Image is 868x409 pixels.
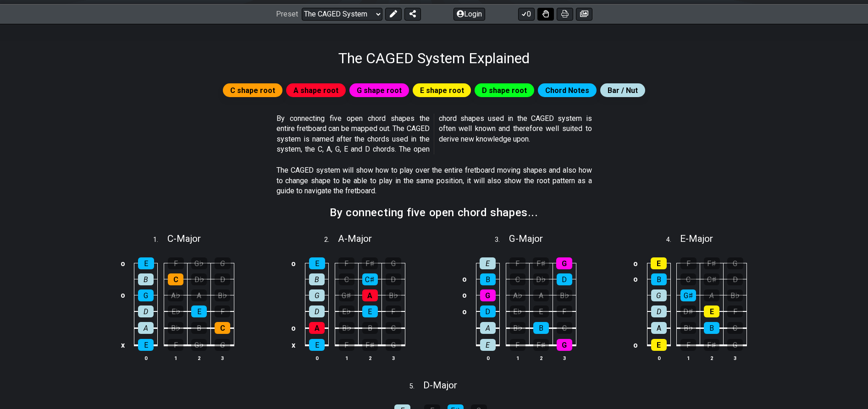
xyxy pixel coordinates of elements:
th: 3 [553,353,576,363]
div: E [704,305,719,317]
span: E - Major [680,233,713,244]
span: C - Major [167,233,201,244]
div: G♯ [339,289,354,301]
th: 2 [358,353,381,363]
div: F [168,339,183,351]
div: E [362,305,378,317]
div: C [168,273,183,285]
div: C [680,273,696,285]
div: C [386,322,401,334]
button: Create image [576,8,592,21]
span: 3 . [495,235,509,245]
button: Share Preset [404,8,421,21]
div: A [651,322,667,334]
div: C♯ [704,273,719,285]
div: F [215,305,230,317]
div: C [727,322,743,334]
td: x [117,336,128,354]
div: C [510,273,525,285]
div: G [727,257,743,269]
div: A♭ [510,289,525,301]
div: G [386,339,401,351]
div: F [510,339,525,351]
th: 2 [529,353,553,363]
td: o [630,256,641,272]
div: F [727,305,743,317]
span: D shape root [482,84,527,97]
th: 0 [134,353,158,363]
div: D [309,305,325,317]
th: 1 [677,353,700,363]
div: D [727,273,743,285]
div: E [651,339,667,351]
div: B [704,322,719,334]
div: B [309,273,325,285]
span: A shape root [293,84,338,97]
div: B♭ [727,289,743,301]
span: 2 . [324,235,338,245]
div: F♯ [704,339,719,351]
div: G [480,289,496,301]
div: G [557,339,572,351]
span: Bar / Nut [608,84,638,97]
div: G♯ [680,289,696,301]
div: C [339,273,354,285]
div: E [480,339,496,351]
div: B [362,322,378,334]
th: 2 [700,353,724,363]
button: Print [557,8,573,21]
div: B [533,322,549,334]
div: G [727,339,743,351]
div: B♭ [386,289,401,301]
div: E [138,257,154,269]
div: C♯ [362,273,378,285]
div: D [480,305,496,317]
span: C shape root [230,84,275,97]
div: B [651,273,667,285]
div: E [533,305,549,317]
span: D - Major [423,380,457,391]
span: 1 . [153,235,167,245]
div: B♭ [557,289,572,301]
div: F♯ [704,257,720,269]
th: 0 [647,353,670,363]
th: 3 [211,353,234,363]
span: G - Major [509,233,543,244]
div: D♭ [191,273,207,285]
div: D [215,273,230,285]
div: F♯ [533,339,549,351]
div: F [680,257,697,269]
th: 3 [724,353,747,363]
button: Login [453,8,485,21]
div: F [680,339,696,351]
div: A [191,289,207,301]
div: D♯ [680,305,696,317]
div: E [480,257,496,269]
div: F♯ [362,257,378,269]
div: E♭ [168,305,183,317]
div: D♭ [533,273,549,285]
span: G shape root [357,84,402,97]
div: G♭ [191,339,207,351]
div: A♭ [168,289,183,301]
h2: By connecting five open chord shapes... [330,207,538,218]
div: F♯ [533,257,549,269]
div: B [138,273,154,285]
td: o [459,287,470,303]
span: 5 . [409,382,423,392]
div: B♭ [680,322,696,334]
button: 0 [518,8,535,21]
th: 0 [476,353,499,363]
div: C [557,322,572,334]
div: G [138,289,154,301]
div: D [651,305,667,317]
div: E [651,257,667,269]
div: D [386,273,401,285]
div: E [309,257,325,269]
th: 2 [188,353,211,363]
div: G [215,257,231,269]
th: 1 [506,353,529,363]
div: D [138,305,154,317]
h1: The CAGED System Explained [338,49,530,67]
div: G [309,289,325,301]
